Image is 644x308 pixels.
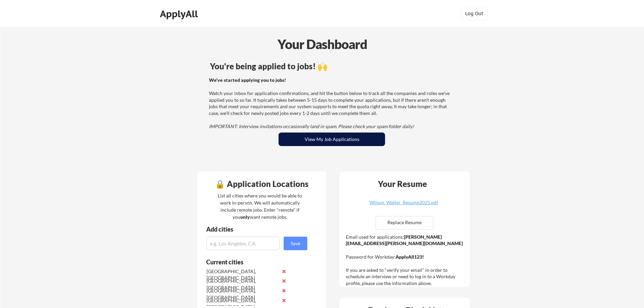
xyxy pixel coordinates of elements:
strong: We've started applying you to jobs! [209,77,286,83]
button: Log Out [461,7,488,20]
a: Wilson_Walter_Resume2025.pdf [363,200,444,211]
strong: only [240,214,250,220]
strong: [PERSON_NAME][EMAIL_ADDRESS][PERSON_NAME][DOMAIN_NAME] [346,234,463,246]
div: You're being applied to jobs! 🙌 [210,62,454,70]
div: Wilson_Walter_Resume2025.pdf [363,200,444,205]
div: [GEOGRAPHIC_DATA], [GEOGRAPHIC_DATA] [207,278,278,291]
strong: ApplyAll123! [396,254,424,260]
div: 🔒 Application Locations [199,180,325,188]
em: IMPORTANT: Interview invitations occasionally land in spam. Please check your spam folder daily! [209,123,414,129]
input: e.g. Los Angeles, CA [206,237,280,250]
div: [GEOGRAPHIC_DATA], [GEOGRAPHIC_DATA] [207,287,278,301]
button: View My Job Applications [279,133,385,146]
div: ApplyAll [160,8,200,20]
div: List all cities where you would be able to work in-person. We will automatically include remote j... [213,192,306,220]
div: Email used for applications: Password for Workday: If you are asked to "verify your email" in ord... [346,234,465,287]
button: Save [284,237,307,250]
div: Watch your inbox for application confirmations, and hit the button below to track all the compani... [209,77,453,130]
div: Your Dashboard [1,34,644,54]
div: Your Resume [369,180,436,188]
div: Current cities [206,259,300,265]
div: Add cities [206,226,309,232]
div: [GEOGRAPHIC_DATA], [GEOGRAPHIC_DATA] [207,268,278,281]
